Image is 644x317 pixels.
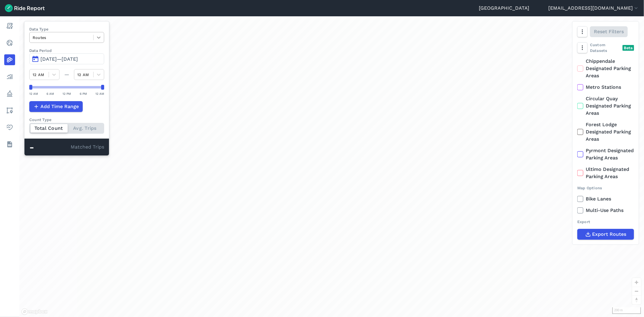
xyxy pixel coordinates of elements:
span: Export Routes [592,231,626,238]
span: [DATE]—[DATE] [40,56,78,62]
div: - [29,143,71,151]
div: 12 AM [29,91,38,96]
span: Reset Filters [594,28,624,35]
a: Areas [4,105,15,116]
button: Reset Filters [590,26,628,37]
button: [DATE]—[DATE] [29,53,104,64]
div: loading [19,16,644,317]
div: 6 PM [80,91,87,96]
div: — [59,71,74,78]
div: Map Options [577,185,634,191]
a: Heatmaps [4,54,15,65]
label: Metro Stations [577,84,634,91]
a: [GEOGRAPHIC_DATA] [479,5,529,12]
label: Multi-Use Paths [577,207,634,214]
a: Report [4,21,15,31]
div: 6 AM [46,91,54,96]
label: Circular Quay Designated Parking Areas [577,95,634,117]
label: Bike Lanes [577,195,634,203]
a: Analyze [4,71,15,82]
a: Policy [4,88,15,99]
div: Custom Datasets [577,42,634,53]
img: Ride Report [5,4,45,12]
label: Data Period [29,48,104,53]
div: Count Type [29,117,104,123]
a: Health [4,122,15,133]
div: Beta [623,45,634,51]
button: [EMAIL_ADDRESS][DOMAIN_NAME] [548,5,639,12]
div: Export [577,219,634,225]
label: Forest Lodge Designated Parking Areas [577,121,634,143]
a: Datasets [4,139,15,150]
div: 12 AM [95,91,104,96]
button: Add Time Range [29,101,83,112]
label: Pyrmont Designated Parking Areas [577,147,634,162]
a: Realtime [4,37,15,48]
label: Data Type [29,26,104,32]
div: Matched Trips [24,139,109,155]
button: Export Routes [577,229,634,240]
label: Ultimo Designated Parking Areas [577,166,634,180]
div: 12 PM [63,91,71,96]
span: Add Time Range [40,103,79,110]
label: Chippendale Designated Parking Areas [577,58,634,79]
